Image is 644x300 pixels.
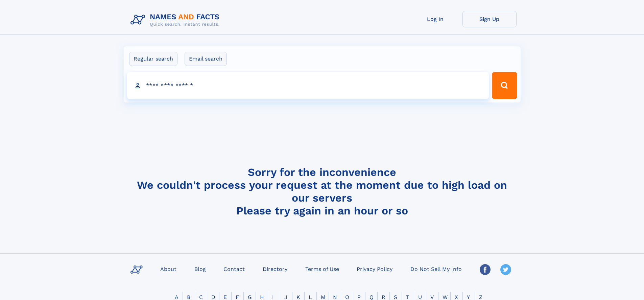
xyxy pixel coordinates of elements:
a: Directory [260,264,290,274]
a: About [158,264,179,274]
a: Privacy Policy [354,264,395,274]
img: Twitter [500,264,511,275]
img: Logo Names and Facts [128,11,225,29]
button: Search Button [492,72,517,99]
a: Blog [192,264,209,274]
h4: Sorry for the inconvenience We couldn't process your request at the moment due to high load on ou... [128,166,517,217]
img: Facebook [480,264,491,275]
label: Email search [185,52,227,66]
label: Regular search [129,52,177,66]
input: search input [127,72,489,99]
a: Terms of Use [303,264,342,274]
a: Do Not Sell My Info [408,264,464,274]
a: Log In [408,11,462,27]
a: Contact [221,264,247,274]
a: Sign Up [462,11,517,27]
